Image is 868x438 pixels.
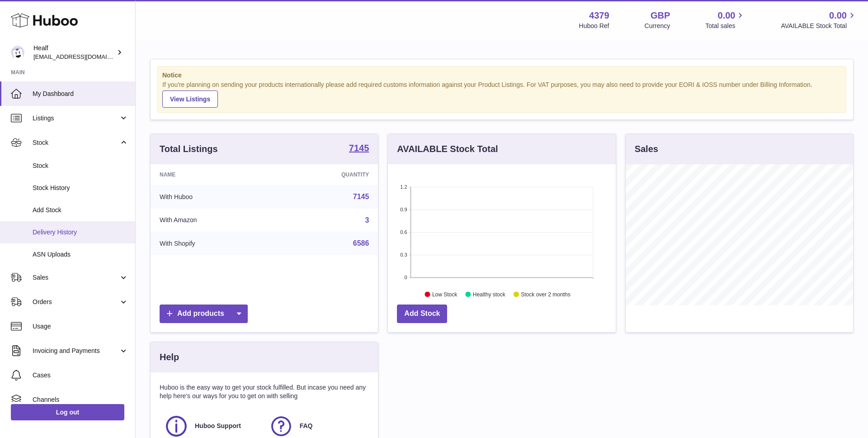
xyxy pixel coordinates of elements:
[635,143,658,155] h3: Sales
[300,422,313,430] span: FAQ
[401,207,407,212] text: 0.9
[401,252,407,257] text: 0.3
[33,273,119,282] span: Sales
[589,10,609,22] strong: 4379
[33,298,119,306] span: Orders
[33,206,128,214] span: Add Stock
[397,305,447,323] a: Add Stock
[151,232,275,255] td: With Shopify
[11,404,124,420] a: Log out
[401,184,407,190] text: 1.2
[162,90,218,108] a: View Listings
[33,90,128,98] span: My Dashboard
[160,305,248,323] a: Add products
[705,10,745,30] a: 0.00 Total sales
[275,164,378,185] th: Quantity
[401,229,407,235] text: 0.6
[33,44,115,61] div: Healf
[160,351,179,363] h3: Help
[781,10,857,30] a: 0.00 AVAILABLE Stock Total
[365,216,369,224] a: 3
[33,114,119,123] span: Listings
[353,239,369,247] a: 6586
[33,322,128,331] span: Usage
[33,228,128,237] span: Delivery History
[160,383,369,400] p: Huboo is the easy way to get your stock fulfilled. But incase you need any help here's our ways f...
[521,291,571,297] text: Stock over 2 months
[33,162,128,170] span: Stock
[33,250,128,259] span: ASN Uploads
[33,53,133,60] span: [EMAIL_ADDRESS][DOMAIN_NAME]
[151,185,275,209] td: With Huboo
[405,275,407,280] text: 0
[195,422,241,430] span: Huboo Support
[829,10,847,22] span: 0.00
[11,46,24,59] img: lestat@healf.com
[579,22,609,30] div: Huboo Ref
[353,193,369,200] a: 7145
[781,22,857,30] span: AVAILABLE Stock Total
[33,138,119,147] span: Stock
[33,371,128,380] span: Cases
[349,143,369,152] strong: 7145
[151,209,275,232] td: With Amazon
[162,71,841,80] strong: Notice
[33,347,119,355] span: Invoicing and Payments
[718,10,736,22] span: 0.00
[473,291,506,297] text: Healthy stock
[397,143,498,155] h3: AVAILABLE Stock Total
[33,184,128,192] span: Stock History
[432,291,458,297] text: Low Stock
[705,22,745,30] span: Total sales
[162,81,841,108] div: If you're planning on sending your products internationally please add required customs informati...
[651,10,670,22] strong: GBP
[645,22,670,30] div: Currency
[151,164,275,185] th: Name
[33,395,128,404] span: Channels
[160,143,218,155] h3: Total Listings
[349,143,369,154] a: 7145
